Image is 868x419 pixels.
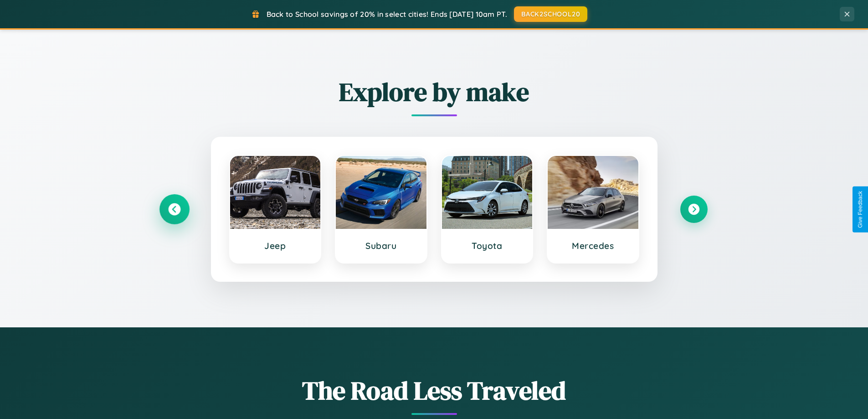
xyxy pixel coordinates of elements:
[857,191,863,228] div: Give Feedback
[161,74,708,109] h2: Explore by make
[161,373,708,408] h1: The Road Less Traveled
[345,240,417,251] h3: Subaru
[557,240,629,251] h3: Mercedes
[267,10,507,19] span: Back to School savings of 20% in select cities! Ends [DATE] 10am PT.
[514,6,587,22] button: BACK2SCHOOL20
[239,240,312,251] h3: Jeep
[451,240,524,251] h3: Toyota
